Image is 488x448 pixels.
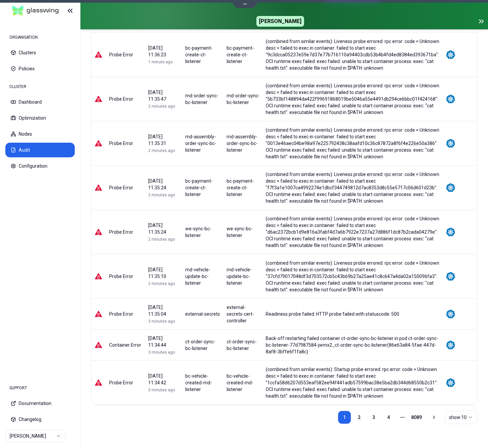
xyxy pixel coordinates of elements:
div: CLUSTER [5,80,75,93]
img: kubernetes [446,138,456,148]
div: Probe Error [109,229,142,235]
span: [PERSON_NAME] [256,16,304,27]
span: 1 minute ago [148,60,173,64]
div: md-vehicle-update-bc-listener [185,266,221,286]
button: Documentation [5,396,75,411]
button: Policies [5,61,75,76]
img: error [94,379,102,387]
img: error [94,184,102,192]
div: Probe Error [109,273,142,280]
a: 1 [338,411,351,424]
div: (combined from similar events): Liveness probe errored: rpc error: code = Unknown desc = failed t... [266,82,440,116]
div: ct-order-sync-bc-listener [185,338,221,352]
div: [DATE] 11:34:42 [148,373,179,386]
div: bc-payment-create-ct-listener [227,45,260,65]
img: kubernetes [446,378,456,388]
div: bc-payment-create-ct-listener [185,178,221,198]
div: md-order-sync-bc-listener [227,92,260,106]
div: bc-payment-create-ct-listener [227,178,260,198]
div: Probe Error [109,51,142,58]
button: Changelog [5,412,75,427]
span: 2 minutes ago [148,193,175,197]
div: Container Error [109,342,142,348]
div: md-vehicle-update-bc-listener [227,266,260,286]
nav: pagination [338,411,423,424]
div: we-sync-bc-listener [227,225,260,239]
span: 3 minutes ago [148,388,175,392]
img: kubernetes [446,309,456,319]
div: [DATE] 11:35:24 [148,178,179,191]
img: GlassWing [10,3,61,19]
img: kubernetes [446,183,456,193]
button: Nodes [5,127,75,141]
div: (combined from similar events): Liveness probe errored: rpc error: code = Unknown desc = failed t... [266,127,440,160]
img: error [94,272,102,280]
div: (combined from similar events): Startup probe errored: rpc error: code = Unknown desc = failed to... [266,366,440,399]
div: [DATE] 11:35:24 [148,222,179,235]
img: kubernetes [446,340,456,350]
img: error [94,51,102,59]
img: error [94,228,102,236]
div: [DATE] 11:36:23 [148,45,179,58]
button: Audit [5,143,75,157]
span: 2 minutes ago [148,104,175,109]
a: 4 [382,411,395,424]
div: Probe Error [109,379,142,386]
div: [DATE] 11:35:47 [148,89,179,102]
div: external-secrets [185,311,221,317]
img: kubernetes [446,227,456,237]
a: 3 [367,411,381,424]
div: bc-vehicle-created-md-listener [185,373,221,393]
div: ct-order-sync-bc-listener [227,338,260,352]
div: bc-payment-create-ct-listener [185,45,221,65]
div: [DATE] 11:35:10 [148,266,179,280]
div: Probe Error [109,96,142,102]
div: SUPPORT [5,381,75,395]
button: Configuration [5,159,75,173]
div: Probe Error [109,311,142,317]
div: we-sync-bc-listener [185,225,221,239]
span: 3 minutes ago [148,319,175,324]
div: bc-vehicle-created-md-listener [227,373,260,393]
div: [DATE] 11:35:31 [148,133,179,147]
div: Readiness probe failed: HTTP probe failed with statuscode: 500 [266,311,440,317]
div: md-order-sync-bc-listener [185,92,221,106]
img: kubernetes [446,94,456,104]
div: md-assembly-order-sync-bc-listener [185,133,221,153]
div: (combined from similar events): Liveness probe errored: rpc error: code = Unknown desc = failed t... [266,171,440,204]
div: Probe Error [109,140,142,147]
img: error [94,95,102,103]
div: (combined from similar events): Liveness probe errored: rpc error: code = Unknown desc = failed t... [266,215,440,249]
span: 2 minutes ago [148,148,175,153]
img: kubernetes [446,271,456,281]
img: error [94,310,102,318]
button: Optimization [5,111,75,125]
div: (combined from similar events): Liveness probe errored: rpc error: code = Unknown desc = failed t... [266,38,440,71]
a: 8089 [410,411,423,424]
span: 2 minutes ago [148,281,175,286]
button: Clusters [5,45,75,60]
div: ORGANISATION [5,31,75,44]
img: error [94,139,102,147]
div: [DATE] 11:35:04 [148,304,179,317]
div: Probe Error [109,184,142,191]
div: [DATE] 11:34:44 [148,335,179,348]
img: kubernetes [446,50,456,60]
button: Dashboard [5,95,75,109]
div: Back-off restarting failed container ct-order-sync-bc-listener in pod ct-order-sync-bc-listener-7... [266,335,440,355]
a: 2 [352,411,366,424]
div: md-assembly-order-sync-bc-listener [227,133,260,153]
div: (combined from similar events): Liveness probe errored: rpc error: code = Unknown desc = failed t... [266,260,440,293]
img: error [94,341,102,349]
span: 3 minutes ago [148,350,175,355]
div: external-secrets-cert-controller [227,304,260,324]
span: 2 minutes ago [148,237,175,242]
